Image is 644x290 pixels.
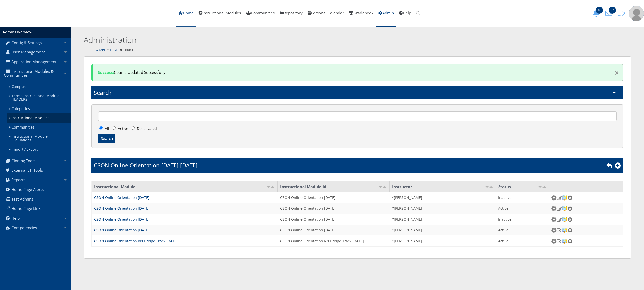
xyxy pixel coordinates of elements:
td: *[PERSON_NAME] [389,235,496,246]
img: Export [562,206,567,211]
button: 27 [603,10,616,17]
input: All [99,126,103,130]
a: CSON Online Orientation [DATE] [94,195,149,200]
input: Search [98,134,115,143]
button: Dismiss alert [610,69,619,77]
a: Categories [7,104,71,114]
td: Inactive [496,192,549,203]
img: user-profile-default-picture.png [629,6,644,21]
a: Instructional Modules [7,113,71,123]
td: *[PERSON_NAME] [389,214,496,225]
input: Active [113,126,116,130]
img: Delete [567,239,573,243]
img: Export [562,228,567,233]
a: Terms [110,48,118,52]
td: Instructional Module Id [278,181,389,192]
h1: Search [91,86,623,99]
img: Delete [567,217,573,222]
a: Campus [7,82,71,92]
td: CSON Online Orientation [DATE] [278,192,389,203]
img: desc.png [489,186,493,188]
label: Deactivated [130,125,158,134]
a: CSON Online Orientation [DATE] [94,217,149,222]
a: Admin Overview [3,29,32,35]
a: Admin [96,48,105,52]
td: Active [496,235,549,246]
i: Add New [615,162,621,169]
a: Terms/Instructional Module HEADERS [7,91,71,104]
img: Delete [567,206,573,211]
img: Edit [557,217,562,222]
h1: CSON Online Orientation [DATE]-[DATE] [94,161,197,169]
div: Courses [84,47,631,53]
td: *[PERSON_NAME] [389,225,496,235]
img: Manage [551,195,557,201]
img: Manage [551,228,557,233]
td: Instructor [389,181,496,192]
img: Manage [551,217,557,222]
td: CSON Online Orientation [DATE] [278,225,389,235]
span: - [613,88,616,95]
td: *[PERSON_NAME] [389,203,496,214]
img: asc.png [485,186,489,188]
label: Active [111,125,129,134]
img: Delete [567,228,573,232]
strong: Success: [98,70,114,75]
a: CSON Online Orientation RN Bridge Track [DATE] [94,239,178,243]
td: CSON Online Orientation [DATE] [278,203,389,214]
button: 0 [591,10,603,17]
a: Communities [7,123,71,132]
img: Manage [551,239,557,244]
td: Status [496,181,549,192]
img: Edit [557,239,562,243]
td: Inactive [496,214,549,225]
img: asc.png [379,186,383,188]
img: Delete [567,195,573,200]
span: 0 [596,7,603,14]
img: desc.png [271,186,275,188]
td: *[PERSON_NAME] [389,192,496,203]
a: 0 [591,10,603,16]
a: Instructional Module Evaluations [7,132,71,145]
img: Export [562,239,567,244]
img: desc.png [383,186,387,188]
span: × [615,67,619,78]
td: Active [496,203,549,214]
a: Import / Export [7,145,71,154]
img: Export [562,195,567,201]
img: Edit [557,206,562,211]
a: CSON Online Orientation [DATE] [94,228,149,232]
a: CSON Online Orientation [DATE] [94,206,149,211]
img: Export [562,217,567,222]
td: Active [496,225,549,235]
img: Manage [551,206,557,211]
img: Edit [557,195,562,200]
img: Edit [557,228,562,232]
i: Return To Terms [606,162,612,169]
td: CSON Online Orientation RN Bridge Track [DATE] [278,235,389,246]
img: asc.png [267,186,271,188]
img: asc.png [538,186,542,188]
td: Instructional Module [92,181,278,192]
a: 27 [603,10,616,16]
td: CSON Online Orientation [DATE] [278,214,389,225]
div: Course Updated Successfully [91,64,623,81]
h2: Administration [84,34,504,46]
label: All [98,125,110,134]
img: desc.png [542,186,546,188]
span: 27 [609,7,616,14]
input: Deactivated [132,126,135,130]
